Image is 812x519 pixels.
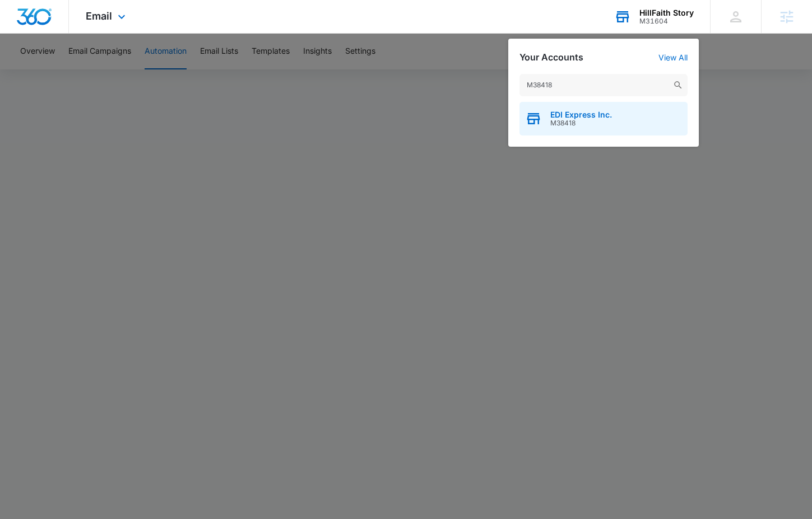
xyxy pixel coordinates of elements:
a: View All [658,53,688,62]
h2: Your Accounts [519,52,583,63]
span: M38418 [550,119,612,127]
input: Search Accounts [519,74,688,96]
div: account id [639,17,694,25]
span: Email [86,10,112,22]
button: EDI Express Inc.M38418 [519,102,688,135]
span: EDI Express Inc. [550,110,612,119]
div: account name [639,8,694,17]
